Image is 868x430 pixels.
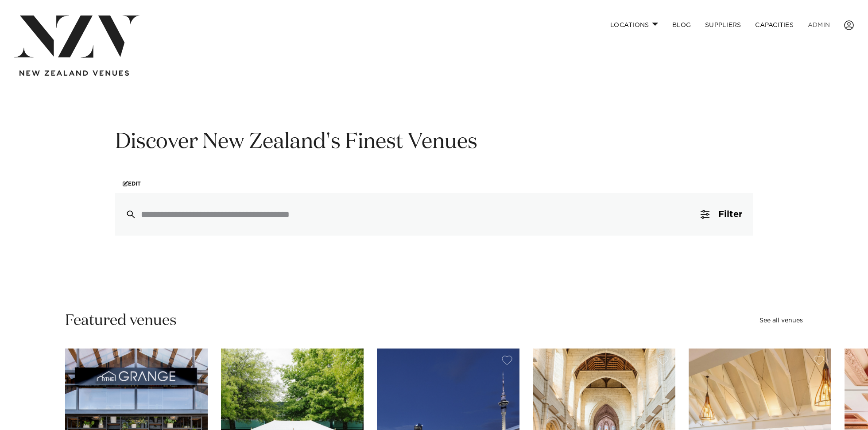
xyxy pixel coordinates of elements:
h2: Featured venues [65,311,177,331]
img: new-zealand-venues-text.png [19,70,129,76]
span: Filter [718,210,742,219]
a: Edit [115,174,148,193]
a: Locations [603,15,665,35]
h1: Discover New Zealand's Finest Venues [115,128,753,156]
a: See all venues [759,318,803,324]
a: Capacities [748,15,801,35]
a: BLOG [665,15,698,35]
a: SUPPLIERS [698,15,748,35]
img: nzv-logo.png [14,15,139,58]
button: Filter [690,193,753,236]
a: ADMIN [801,15,837,35]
